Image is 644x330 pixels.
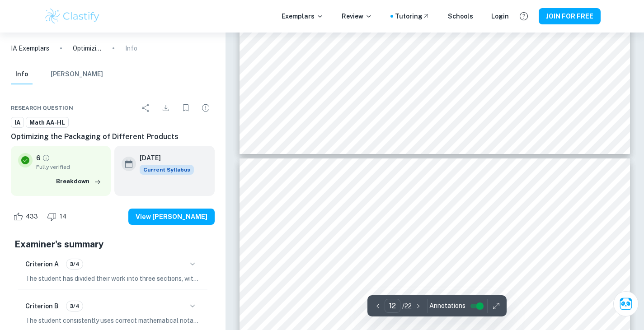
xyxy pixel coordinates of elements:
[11,118,24,127] span: IA
[26,117,69,128] a: Math AA-HL
[25,274,200,284] p: The student has divided their work into three sections, with the body further subdivided into cle...
[36,153,40,163] p: 6
[66,260,83,268] span: 3/4
[36,163,103,171] span: Fully verified
[25,316,200,325] p: The student consistently uses correct mathematical notation, symbols, and terminology. Key terms/...
[55,212,71,221] span: 14
[54,175,103,188] button: Breakdown
[42,154,50,162] a: Grade fully verified
[539,8,601,24] button: JOIN FOR FREE
[402,301,412,311] p: / 22
[140,165,194,175] div: This exemplar is based on the current syllabus. Feel free to refer to it for inspiration/ideas wh...
[11,65,33,84] button: Info
[11,131,215,142] h6: Optimizing the Packaging of Different Products
[140,165,194,175] span: Current Syllabus
[51,65,103,84] button: [PERSON_NAME]
[342,11,372,21] p: Review
[26,118,68,127] span: Math AA-HL
[177,99,195,117] div: Bookmark
[137,99,155,117] div: Share
[25,259,59,269] h6: Criterion A
[429,301,465,311] span: Annotations
[14,237,211,251] h5: Examiner's summary
[128,209,215,225] button: View [PERSON_NAME]
[613,291,639,316] button: Ask Clai
[395,11,430,21] a: Tutoring
[140,153,187,163] h6: [DATE]
[11,117,24,128] a: IA
[157,99,175,117] div: Download
[197,99,215,117] div: Report issue
[491,11,509,21] a: Login
[66,302,83,310] span: 3/4
[282,11,324,21] p: Exemplars
[25,301,59,311] h6: Criterion B
[125,43,137,53] p: Info
[516,9,531,24] button: Help and Feedback
[21,212,43,221] span: 433
[11,43,49,53] a: IA Exemplars
[11,104,73,112] span: Research question
[448,11,473,21] a: Schools
[73,43,102,53] p: Optimizing the Packaging of Different Products
[45,209,71,224] div: Dislike
[44,7,101,25] img: Clastify logo
[11,209,43,224] div: Like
